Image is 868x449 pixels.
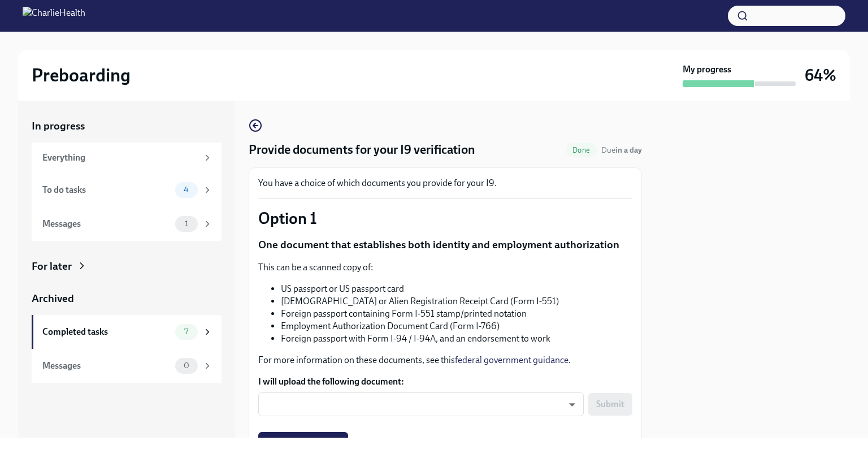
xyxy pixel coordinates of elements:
p: You have a choice of which documents you provide for your I9. [258,177,632,189]
div: Everything [42,152,198,164]
div: Messages [42,218,171,230]
span: August 22nd, 2025 09:00 [601,145,642,156]
li: Foreign passport containing Form I-551 stamp/printed notation [281,308,632,320]
a: Messages0 [32,349,222,383]
span: 4 [177,185,196,194]
strong: in a day [615,145,642,155]
div: To do tasks [42,184,171,196]
a: federal government guidance [455,355,568,365]
a: To do tasks4 [32,173,222,207]
a: Messages1 [32,207,222,241]
strong: My progress [683,63,731,76]
span: 0 [177,361,196,370]
label: I will upload the following document: [258,375,632,388]
p: This can be a scanned copy of: [258,261,632,274]
span: IMG_5705.jpeg [266,438,340,449]
li: US passport or US passport card [281,283,632,295]
p: Option 1 [258,208,632,228]
a: For later [32,259,222,274]
a: Everything [32,143,222,173]
li: Employment Authorization Document Card (Form I-766) [281,320,632,333]
div: Completed tasks [42,326,171,338]
h3: 64% [805,65,836,85]
a: Archived [32,291,222,306]
span: 7 [177,327,195,336]
p: One document that establishes both identity and employment authorization [258,238,632,252]
span: 1 [178,219,195,228]
p: For more information on these documents, see this . [258,354,632,366]
div: ​ [258,392,584,416]
div: For later [32,259,72,274]
span: Due [601,145,642,155]
div: Messages [42,360,171,372]
span: Done [566,146,597,154]
h4: Provide documents for your I9 verification [249,141,475,158]
a: In progress [32,119,222,133]
h2: Preboarding [32,64,131,87]
img: CharlieHealth [23,7,85,25]
a: Completed tasks7 [32,315,222,349]
li: Foreign passport with Form I-94 / I-94A, and an endorsement to work [281,333,632,345]
li: [DEMOGRAPHIC_DATA] or Alien Registration Receipt Card (Form I-551) [281,295,632,308]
